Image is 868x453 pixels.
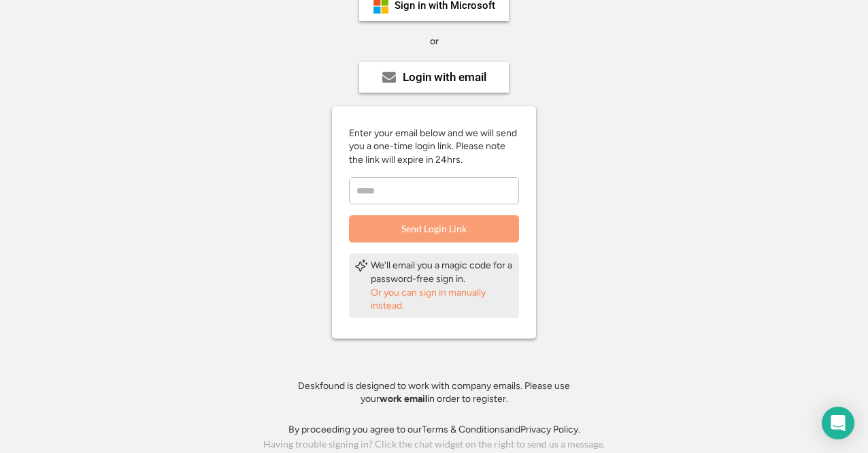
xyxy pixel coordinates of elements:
div: We'll email you a magic code for a password-free sign in. [371,259,514,285]
div: Or you can sign in manually instead. [371,286,514,313]
div: Open Intercom Messenger [822,407,854,439]
a: Terms & Conditions [422,424,505,435]
a: Privacy Policy. [520,424,580,435]
div: Sign in with Microsoft [395,1,495,11]
strong: work email [380,393,427,405]
div: or [430,35,439,48]
div: Deskfound is designed to work with company emails. Please use your in order to register. [281,379,587,406]
button: Send Login Link [349,215,519,243]
div: By proceeding you agree to our and [288,423,580,437]
div: Enter your email below and we will send you a one-time login link. Please note the link will expi... [349,127,519,167]
div: Login with email [403,72,486,83]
